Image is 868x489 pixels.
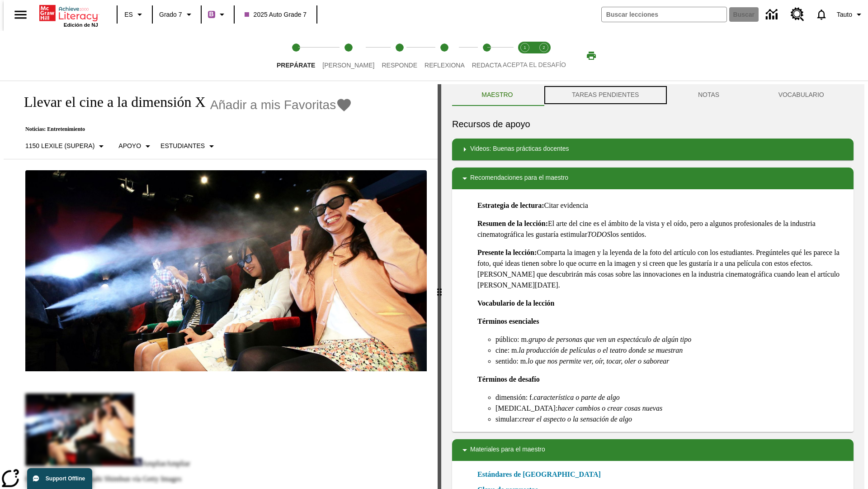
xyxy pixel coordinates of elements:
[115,138,157,154] button: Tipo de apoyo, Apoyo
[533,393,619,401] em: característica o parte de algo
[477,317,539,325] strong: Términos esenciales
[470,445,545,455] p: Materiales para el maestro
[245,10,307,19] span: 2025 Auto Grade 7
[528,336,691,343] em: grupo de personas que ven un espectáculo de algún tipo
[542,45,545,50] text: 2
[465,31,509,81] button: Redacta step 5 of 5
[4,84,438,484] div: reading
[452,117,854,131] h6: Recursos de apoyo
[277,62,315,69] span: Prepárate
[25,170,427,371] img: El panel situado frente a los asientos rocía con agua nebulizada al feliz público en un cine equi...
[46,475,85,482] span: Support Offline
[7,1,34,28] button: Abrir el menú lateral
[542,84,669,106] button: TAREAS PENDIENTES
[25,141,94,151] p: 1150 Lexile (Supera)
[528,357,669,365] em: lo que nos permite ver, oír, tocar, oler o saborear
[452,168,854,189] div: Recomendaciones para el maestro
[438,84,441,489] div: Pulsa la tecla de intro o la barra espaciadora y luego presiona las flechas de derecha e izquierd...
[495,414,846,425] li: simular:
[477,201,544,209] strong: Estrategia de lectura:
[477,218,846,240] p: El arte del cine es el ámbito de la vista y el oído, pero a algunos profesionales de la industria...
[477,299,555,307] strong: Vocabulario de la lección
[315,31,382,81] button: Lee step 2 of 5
[22,138,110,154] button: Seleccione Lexile, 1150 Lexile (Supera)
[470,173,568,184] p: Recomendaciones para el maestro
[477,220,548,227] strong: Resumen de la lección:
[441,84,864,489] div: activity
[785,2,810,27] a: Centro de recursos, Se abrirá en una pestaña nueva.
[495,345,846,356] li: cine: m.
[452,84,542,106] button: Maestro
[159,10,182,19] span: Grado 7
[452,439,854,461] div: Materiales para el maestro
[531,31,557,81] button: Acepta el desafío contesta step 2 of 2
[160,141,205,151] p: Estudiantes
[118,141,141,151] p: Apoyo
[417,31,472,81] button: Reflexiona step 4 of 5
[577,48,606,64] button: Imprimir
[524,45,526,50] text: 1
[602,7,726,22] input: Buscar campo
[124,10,133,19] span: ES
[503,61,566,68] span: ACEPTA EL DESAFÍO
[512,31,538,81] button: Acepta el desafío lee step 1 of 2
[472,62,502,69] span: Redacta
[157,138,221,154] button: Seleccionar estudiante
[837,10,852,19] span: Tauto
[477,469,606,480] a: Estándares de [GEOGRAPHIC_DATA]
[14,126,352,133] p: Noticias: Entretenimiento
[477,247,846,291] p: Comparta la imagen y la leyenda de la foto del artículo con los estudiantes. Pregúnteles qué les ...
[156,6,198,23] button: Grado: Grado 7, Elige un grado
[39,3,98,28] div: Portada
[452,139,854,160] div: Videos: Buenas prácticas docentes
[374,31,425,81] button: Responde step 3 of 5
[519,346,683,354] em: la producción de películas o el teatro donde se muestran
[477,249,534,256] strong: Presente la lección
[210,97,353,113] button: Añadir a mis Favoritas - Llevar el cine a la dimensión X
[477,375,540,383] strong: Términos de desafío
[477,200,846,211] p: Citar evidencia
[519,415,632,423] em: crear el aspecto o la sensación de algo
[470,144,569,155] p: Videos: Buenas prácticas docentes
[120,6,149,23] button: Lenguaje: ES, Selecciona un idioma
[833,6,868,23] button: Perfil/Configuración
[27,468,92,489] button: Support Offline
[669,84,749,106] button: NOTAS
[14,94,206,110] h1: Llevar el cine a la dimensión X
[749,84,854,106] button: VOCABULARIO
[209,9,214,20] span: B
[64,22,98,28] span: Edición de NJ
[495,356,846,367] li: sentido: m.
[534,249,537,256] strong: :
[495,334,846,345] li: público: m.
[452,84,854,106] div: Instructional Panel Tabs
[204,6,231,23] button: Boost El color de la clase es morado/púrpura. Cambiar el color de la clase.
[495,392,846,403] li: dimensión: f.
[495,403,846,414] li: [MEDICAL_DATA]:
[382,62,417,69] span: Responde
[587,230,610,238] em: TODOS
[425,62,465,69] span: Reflexiona
[269,31,322,81] button: Prepárate step 1 of 5
[760,2,785,27] a: Centro de información
[810,3,833,26] a: Notificaciones
[557,404,662,412] em: hacer cambios o crear cosas nuevas
[210,98,336,112] span: Añadir a mis Favoritas
[322,62,374,69] span: [PERSON_NAME]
